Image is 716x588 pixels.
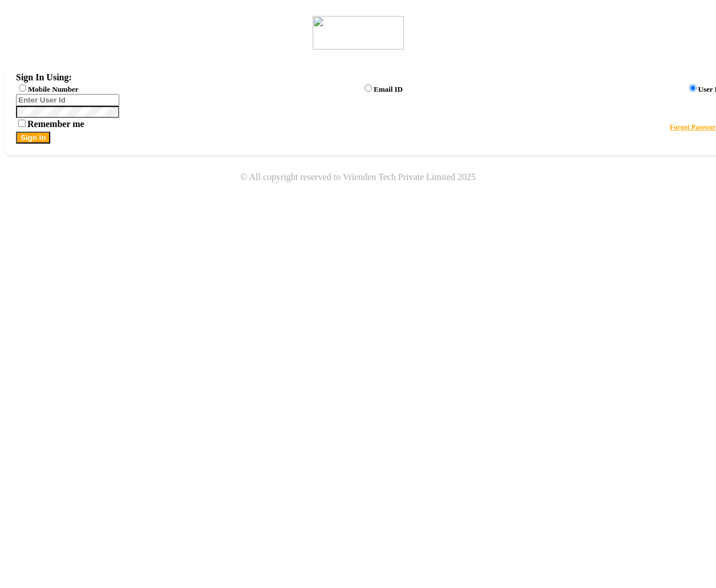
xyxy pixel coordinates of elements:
[16,106,119,118] input: Username
[28,85,78,93] label: Mobile Number
[16,119,84,129] label: Remember me
[16,72,72,82] label: Sign In Using:
[5,172,711,182] div: © All copyright reserved to Vrienden Tech Private Limited 2025
[16,132,50,144] button: Sign In
[18,120,26,127] input: Remember me
[16,94,119,106] input: Username
[374,85,403,93] label: Email ID
[313,16,404,50] img: logo1.svg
